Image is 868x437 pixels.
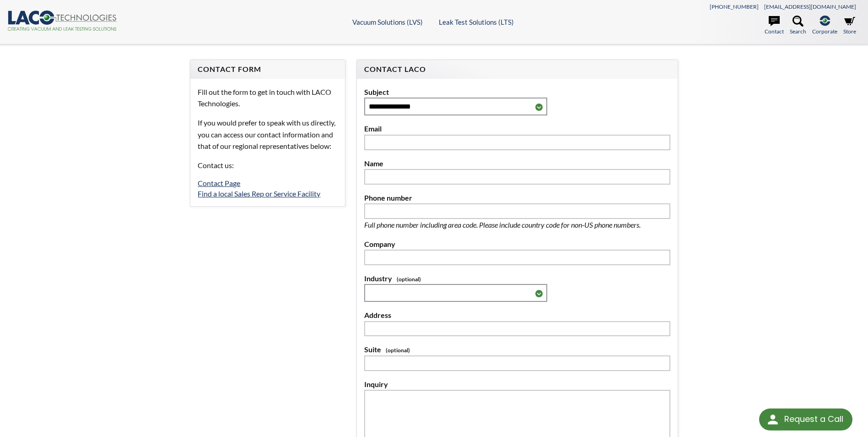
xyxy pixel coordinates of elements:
[766,412,780,427] img: round button
[198,189,320,198] a: Find a local Sales Rep or Service Facility
[790,16,806,36] a: Search
[364,378,670,390] label: Inquiry
[364,123,670,135] label: Email
[352,18,423,26] a: Vacuum Solutions (LVS)
[364,309,670,321] label: Address
[198,86,337,109] p: Fill out the form to get in touch with LACO Technologies.
[710,3,759,10] a: [PHONE_NUMBER]
[198,159,337,171] p: Contact us:
[843,16,856,36] a: Store
[439,18,514,26] a: Leak Test Solutions (LTS)
[364,344,670,355] label: Suite
[765,16,784,36] a: Contact
[198,179,240,187] a: Contact Page
[764,3,856,10] a: [EMAIL_ADDRESS][DOMAIN_NAME]
[364,158,670,169] label: Name
[364,238,670,250] label: Company
[364,273,670,284] label: Industry
[198,65,337,74] h4: Contact Form
[364,192,670,204] label: Phone number
[198,117,337,152] p: If you would prefer to speak with us directly, you can access our contact information and that of...
[364,65,670,74] h4: Contact LACO
[812,27,837,36] span: Corporate
[364,86,670,98] label: Subject
[364,219,670,231] p: Full phone number including area code. Please include country code for non-US phone numbers.
[784,409,843,430] div: Request a Call
[759,409,852,431] div: Request a Call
